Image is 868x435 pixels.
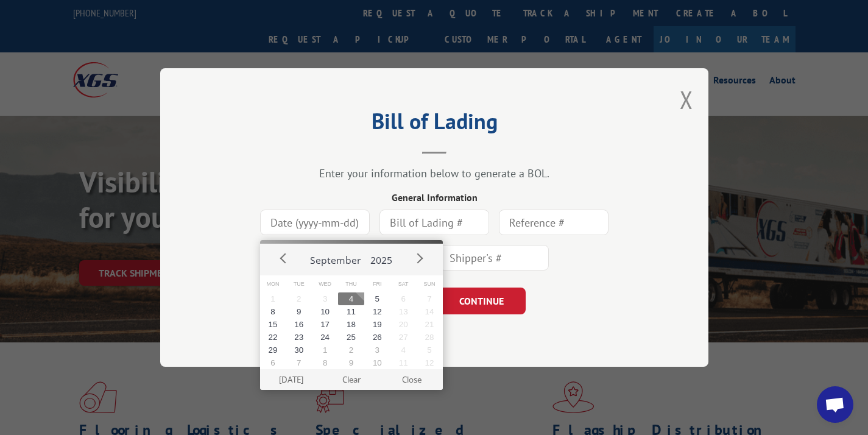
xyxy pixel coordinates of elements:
button: Next [410,249,428,267]
button: 24 [312,331,338,344]
input: Bill of Lading # [379,210,489,235]
button: 13 [390,305,417,318]
button: 22 [260,331,286,344]
button: 10 [312,305,338,318]
input: Reference # [499,210,609,235]
button: CONTINUE [437,288,526,314]
button: 19 [364,318,390,331]
button: 9 [338,356,364,369]
span: Mon [260,275,286,293]
button: 1 [312,344,338,356]
button: 29 [260,344,286,356]
span: Sun [417,275,443,293]
div: Enter your information below to generate a BOL. [221,166,647,180]
button: Prev [275,249,293,267]
button: 5 [417,344,443,356]
button: 21 [417,318,443,331]
button: 23 [286,331,312,344]
input: Date (yyyy-mm-dd) [260,210,370,235]
button: 3 [312,292,338,305]
button: 20 [390,318,417,331]
button: 27 [390,331,417,344]
button: 1 [260,292,286,305]
button: 18 [338,318,364,331]
button: 8 [260,305,286,318]
button: [DATE] [261,369,321,390]
button: 6 [390,292,417,305]
button: 25 [338,331,364,344]
div: General Information [221,190,647,205]
a: Open chat [817,386,853,423]
button: 10 [364,356,390,369]
button: Clear [321,369,381,390]
span: Sat [390,275,417,293]
button: 2025 [365,244,397,272]
button: 7 [286,356,312,369]
button: 26 [364,331,390,344]
button: 3 [364,344,390,356]
button: 7 [417,292,443,305]
button: 9 [286,305,312,318]
button: 30 [286,344,312,356]
button: 17 [312,318,338,331]
button: 28 [417,331,443,344]
button: 16 [286,318,312,331]
button: Close modal [680,83,693,116]
button: Close [381,369,442,390]
h2: Bill of Lading [221,113,647,136]
button: 4 [390,344,417,356]
button: 11 [390,356,417,369]
span: Fri [364,275,390,293]
span: Thu [338,275,364,293]
button: 14 [417,305,443,318]
input: Shipper's # [439,245,549,271]
button: 12 [364,305,390,318]
button: 12 [417,356,443,369]
button: 6 [260,356,286,369]
span: Wed [312,275,338,293]
button: September [305,244,365,272]
button: 11 [338,305,364,318]
button: 2 [338,344,364,356]
button: 4 [338,292,364,305]
button: 8 [312,356,338,369]
button: 2 [286,292,312,305]
span: Tue [286,275,312,293]
button: 5 [364,292,390,305]
button: 15 [260,318,286,331]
